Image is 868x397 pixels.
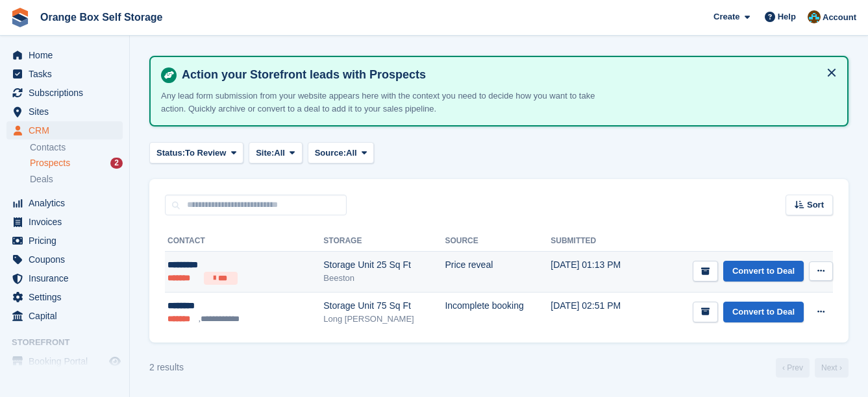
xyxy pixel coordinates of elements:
[30,141,123,154] a: Contacts
[12,336,129,349] span: Storefront
[6,288,123,306] a: menu
[30,156,123,170] a: Prospects 2
[29,121,106,139] span: CRM
[29,232,106,250] span: Pricing
[165,231,323,252] th: Contact
[30,173,53,186] span: Deals
[6,194,123,212] a: menu
[807,198,824,211] span: Sort
[29,288,106,306] span: Settings
[6,46,123,64] a: menu
[323,258,445,272] div: Storage Unit 25 Sq Ft
[323,231,445,252] th: Storage
[445,252,551,293] td: Price reveal
[6,84,123,102] a: menu
[29,194,106,212] span: Analytics
[6,213,123,231] a: menu
[6,307,123,325] a: menu
[776,358,810,378] a: Previous
[256,147,274,160] span: Site:
[35,6,168,28] a: Orange Box Self Storage
[29,46,106,64] span: Home
[29,307,106,325] span: Capital
[29,65,106,83] span: Tasks
[346,147,357,160] span: All
[107,354,123,369] a: Preview store
[551,231,645,252] th: Submitted
[149,142,243,163] button: Status: To Review
[6,121,123,139] a: menu
[29,269,106,287] span: Insurance
[773,358,851,378] nav: Page
[30,157,70,169] span: Prospects
[177,67,837,82] h4: Action your Storefront leads with Prospects
[808,10,821,23] img: Mike
[823,11,856,24] span: Account
[551,292,645,332] td: [DATE] 02:51 PM
[10,8,30,27] img: stora-icon-8386f47178a22dfd0bd8f6a31ec36ba5ce8667c1dd55bd0f319d3a0aa187defe.svg
[315,147,346,160] span: Source:
[323,299,445,313] div: Storage Unit 75 Sq Ft
[274,147,285,160] span: All
[6,250,123,269] a: menu
[185,147,226,160] span: To Review
[29,84,106,102] span: Subscriptions
[29,213,106,231] span: Invoices
[778,10,796,23] span: Help
[149,361,184,374] div: 2 results
[323,272,445,285] div: Beeston
[723,302,804,323] a: Convert to Deal
[29,352,106,370] span: Booking Portal
[551,252,645,293] td: [DATE] 01:13 PM
[161,90,615,115] p: Any lead form submission from your website appears here with the context you need to decide how y...
[110,158,123,169] div: 2
[815,358,849,378] a: Next
[713,10,739,23] span: Create
[6,352,123,370] a: menu
[445,292,551,332] td: Incomplete booking
[156,147,185,160] span: Status:
[445,231,551,252] th: Source
[308,142,375,163] button: Source: All
[29,102,106,121] span: Sites
[249,142,303,163] button: Site: All
[30,173,123,186] a: Deals
[29,250,106,269] span: Coupons
[323,313,445,326] div: Long [PERSON_NAME]
[6,65,123,83] a: menu
[6,269,123,287] a: menu
[723,261,804,282] a: Convert to Deal
[6,102,123,121] a: menu
[6,232,123,250] a: menu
